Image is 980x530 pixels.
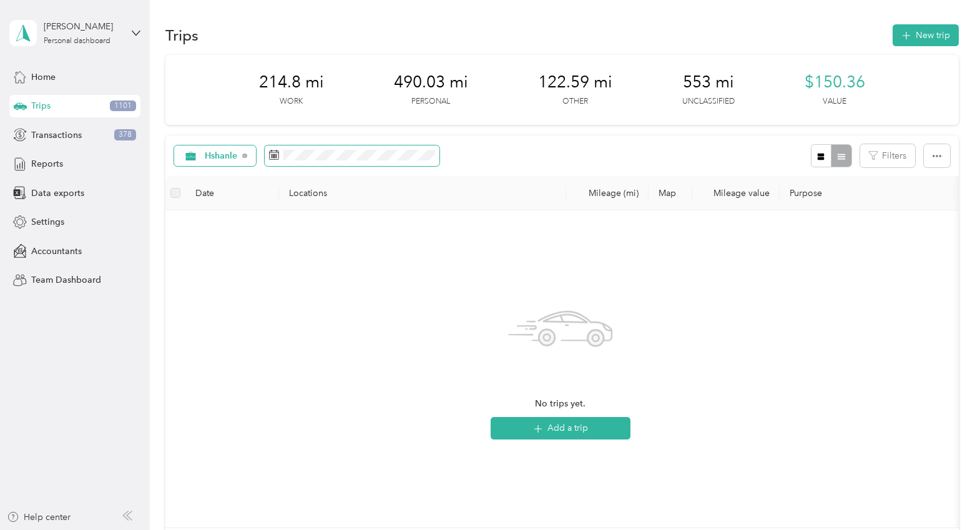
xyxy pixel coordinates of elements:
th: Purpose [780,176,954,210]
span: Settings [31,215,64,228]
span: Data exports [31,187,84,200]
span: 214.8 mi [259,72,324,92]
div: [PERSON_NAME] [44,20,122,33]
button: New trip [893,24,959,46]
p: Personal [411,96,450,107]
span: Hshanle [205,152,238,160]
span: 490.03 mi [394,72,468,92]
p: Unclassified [682,96,735,107]
button: Filters [860,144,915,167]
p: Work [280,96,303,107]
span: 1101 [110,101,136,112]
span: Accountants [31,245,82,258]
span: Trips [31,99,51,112]
iframe: Everlance-gr Chat Button Frame [910,460,980,530]
th: Date [185,176,279,210]
p: Value [823,96,846,107]
p: Other [562,96,588,107]
span: 122.59 mi [538,72,612,92]
span: Transactions [31,129,82,142]
span: Team Dashboard [31,273,101,287]
div: Personal dashboard [44,37,110,45]
span: 553 mi [683,72,734,92]
th: Mileage (mi) [566,176,649,210]
span: $150.36 [805,72,865,92]
h1: Trips [165,29,198,42]
span: Reports [31,157,63,170]
span: Home [31,71,56,84]
button: Help center [7,511,71,524]
span: 378 [114,129,136,140]
span: No trips yet. [535,397,586,411]
th: Locations [279,176,566,210]
th: Map [649,176,692,210]
button: Add a trip [491,417,630,439]
th: Mileage value [692,176,780,210]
